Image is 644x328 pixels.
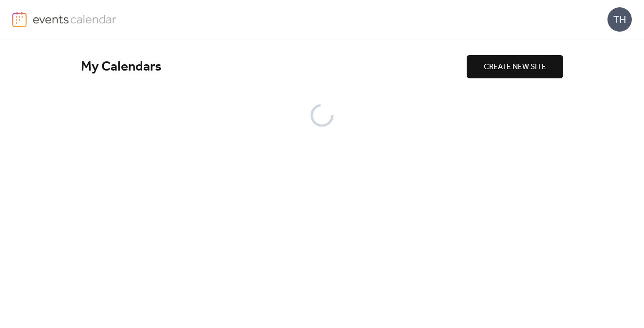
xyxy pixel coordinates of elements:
button: CREATE NEW SITE [467,55,563,78]
span: CREATE NEW SITE [484,61,546,73]
img: logo-type [33,12,117,26]
img: logo [12,12,27,27]
div: My Calendars [81,58,467,75]
div: TH [607,7,632,32]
